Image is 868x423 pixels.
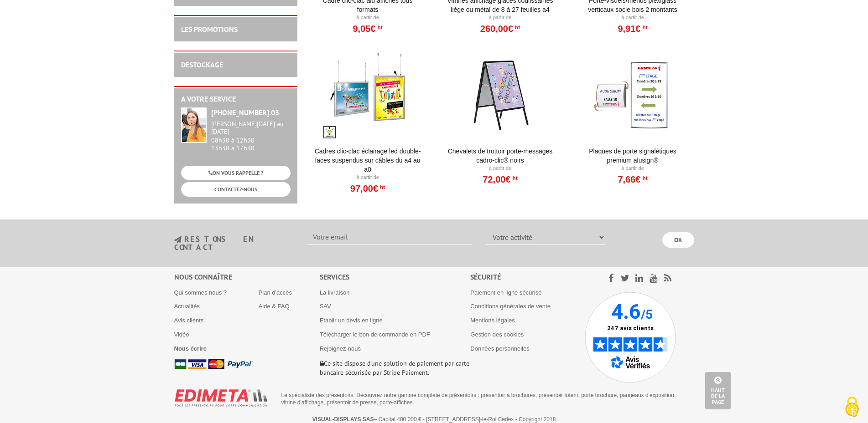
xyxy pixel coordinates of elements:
[480,26,520,31] a: 260,00€HT
[281,392,687,406] p: Le spécialiste des présentoirs. Découvrez notre gamme complète de présentoirs : présentoir à broc...
[662,232,694,248] input: OK
[259,303,290,310] a: Aide & FAQ
[211,108,279,117] strong: [PHONE_NUMBER] 03
[444,14,556,21] p: À partir de
[577,14,689,21] p: À partir de
[841,396,863,418] img: Cookies (fenêtre modale)
[174,331,189,338] a: Vidéo
[181,182,291,196] a: CONTACTEZ-NOUS
[320,317,383,324] a: Etablir un devis en ligne
[211,120,291,136] div: [PERSON_NAME][DATE] au [DATE]
[577,147,689,165] a: Plaques de porte signalétiques Premium AluSign®
[312,147,424,174] a: Cadres clic-clac éclairage LED double-faces suspendus sur câbles du A4 au A0
[470,303,551,310] a: Conditions générales de vente
[320,272,471,282] div: Services
[585,292,676,383] img: Avis Vérifiés - 4.6 sur 5 - 247 avis clients
[705,372,731,409] a: Haut de la page
[174,272,320,282] div: Nous connaître
[350,186,385,191] a: 97,00€HT
[640,24,647,31] sup: HT
[320,331,430,338] a: Télécharger le bon de commande en PDF
[181,95,291,103] h2: A votre service
[320,289,350,296] a: La livraison
[312,14,424,21] p: À partir de
[174,303,200,310] a: Actualités
[320,303,331,310] a: SAV
[513,24,520,31] sup: HT
[320,345,361,352] a: Rejoignez-nous
[378,184,385,190] sup: HT
[353,26,382,31] a: 9,05€HT
[470,289,541,296] a: Paiement en ligne sécurisé
[174,345,207,352] a: Nous écrire
[181,25,238,34] a: LES PROMOTIONS
[259,289,292,296] a: Plan d'accès
[836,392,868,423] button: Cookies (fenêtre modale)
[470,331,524,338] a: Gestion des cookies
[320,359,471,377] p: Ce site dispose d’une solution de paiement par carte bancaire sécurisée par Stripe Paiement.
[307,229,472,245] input: Votre email
[444,165,556,172] p: À partir de
[618,177,647,182] a: 7,66€HT
[211,120,291,152] div: 08h30 à 12h30 13h30 à 17h30
[511,175,518,181] sup: HT
[470,345,529,352] a: Données personnelles
[470,317,515,324] a: Mentions légales
[174,289,227,296] a: Qui sommes nous ?
[375,24,382,31] sup: HT
[483,177,517,182] a: 72,00€HT
[181,60,223,69] a: DESTOCKAGE
[640,175,647,181] sup: HT
[182,416,686,423] p: – Capital 400 000 € - [STREET_ADDRESS]-le-Roi Cedex - Copyright 2018
[470,272,585,282] div: Sécurité
[444,147,556,165] a: Chevalets de trottoir porte-messages Cadro-Clic® Noirs
[174,317,204,324] a: Avis clients
[618,26,647,31] a: 9,91€HT
[174,235,294,251] h3: restons en contact
[174,236,182,244] img: newsletter.jpg
[577,165,689,172] p: À partir de
[181,107,207,143] img: widget-service.jpg
[312,174,424,181] p: À partir de
[312,416,374,423] strong: VISUAL-DISPLAYS SAS
[181,166,291,180] a: ON VOUS RAPPELLE ?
